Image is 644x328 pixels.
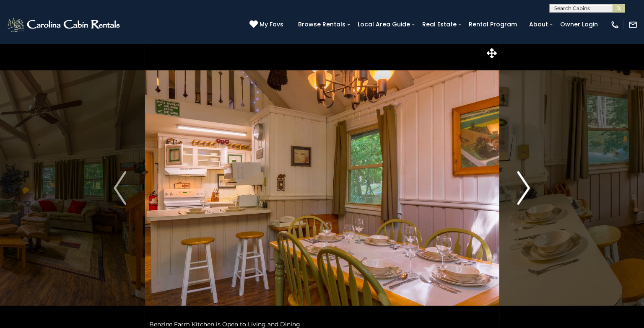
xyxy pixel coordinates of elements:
[556,18,602,31] a: Owner Login
[525,18,552,31] a: About
[465,18,521,31] a: Rental Program
[6,16,122,33] img: White-1-2.png
[610,20,620,29] img: phone-regular-white.png
[114,171,126,205] img: arrow
[628,20,638,29] img: mail-regular-white.png
[294,18,350,31] a: Browse Rentals
[249,20,286,29] a: My Favs
[353,18,414,31] a: Local Area Guide
[418,18,461,31] a: Real Estate
[518,171,530,205] img: arrow
[260,20,283,29] span: My Favs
